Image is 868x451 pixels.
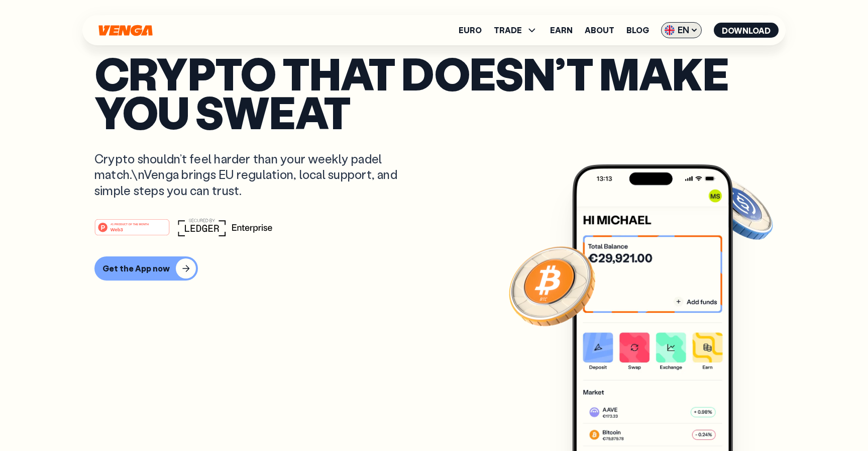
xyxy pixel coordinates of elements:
svg: Home [97,25,154,36]
tspan: Web3 [111,227,123,232]
div: Get the App now [102,263,170,274]
button: Get the App now [94,256,198,281]
span: EN [661,22,702,38]
tspan: #1 PRODUCT OF THE MONTH [111,223,149,226]
img: flag-uk [665,25,675,35]
a: #1 PRODUCT OF THE MONTHWeb3 [94,225,170,238]
a: Blog [626,26,649,34]
img: USDC coin [703,172,775,245]
span: TRADE [494,26,522,34]
img: Bitcoin [507,240,597,331]
a: About [585,26,614,34]
p: Crypto that doesn’t make you sweat [94,54,774,131]
a: Get the App now [94,256,774,281]
p: Crypto shouldn’t feel harder than your weekly padel match.\nVenga brings EU regulation, local sup... [94,151,412,198]
a: Euro [459,26,482,34]
span: TRADE [494,24,538,36]
a: Earn [550,26,573,34]
button: Download [714,23,779,38]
